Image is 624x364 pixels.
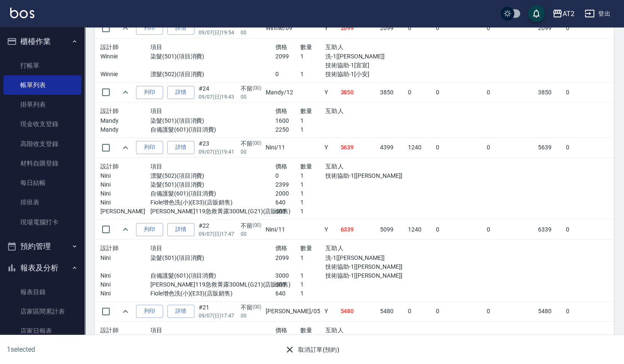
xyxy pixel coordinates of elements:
p: 1600 [275,116,300,125]
td: 1240 [406,220,434,240]
td: Nini /11 [263,138,322,157]
td: 3850 [536,83,564,102]
p: 1 [300,125,325,134]
td: 0 [485,138,536,157]
td: 0 [406,301,434,321]
span: 互助人 [325,327,344,334]
a: 店家區間累計表 [3,302,81,321]
p: 自備護髮(601)(項目消費) [150,189,275,198]
td: 0 [434,83,485,102]
td: 0 [564,18,621,38]
p: 09/07 (日) 17:47 [199,230,236,238]
td: 5639 [536,138,564,157]
p: 1 [300,198,325,207]
p: 染髮(501)(項目消費) [150,116,275,125]
span: 數量 [300,327,313,334]
p: 00 [241,29,262,36]
td: #23 [197,138,239,157]
a: 現場電腦打卡 [3,212,81,232]
p: 1 [300,289,325,298]
a: 店家日報表 [3,321,81,341]
td: 2099 [378,18,406,38]
p: 自備護髮(601)(項目消費) [150,271,275,280]
td: 4399 [378,138,406,157]
div: 不留 [241,303,262,312]
p: 2250 [275,125,300,134]
a: 掛單列表 [3,95,81,114]
p: 漂髮(502)(項目消費) [150,70,275,79]
span: 互助人 [325,108,344,114]
p: 技術協助-1[[PERSON_NAME]] [325,262,400,271]
p: 1 [300,116,325,125]
p: Nini [100,171,150,180]
td: 5480 [338,301,378,321]
span: 價格 [275,44,288,50]
p: Nini [100,198,150,207]
span: 項目 [150,163,163,170]
p: 1 [300,70,325,79]
p: 2399 [275,180,300,189]
p: 1 [300,271,325,280]
a: 詳情 [167,22,194,35]
td: Y [322,18,338,38]
div: 不留 [241,221,262,230]
p: 09/07 (日) 19:54 [199,29,236,36]
p: Fiole增色洗(小)(E33)(店販銷售) [150,289,275,298]
td: Y [322,220,338,240]
p: 2099 [275,52,300,61]
p: 09/07 (日) 19:43 [199,93,236,101]
td: 3850 [338,83,378,102]
a: 詳情 [167,86,194,99]
p: 漂髮(502)(項目消費) [150,171,275,180]
p: 1 [300,280,325,289]
td: 0 [485,301,536,321]
p: 600 [275,207,300,216]
td: 0 [564,220,621,240]
td: Y [322,83,338,102]
span: 設計師 [100,108,119,114]
td: 0 [434,301,485,321]
img: Logo [10,8,34,18]
p: 640 [275,198,300,207]
p: 00 [241,93,262,101]
td: 5639 [338,138,378,157]
td: 0 [485,83,536,102]
p: 染髮(501)(項目消費) [150,254,275,262]
a: 材料自購登錄 [3,154,81,173]
button: 列印 [136,305,163,318]
button: expand row [119,22,132,35]
p: (00) [252,84,262,93]
td: 2099 [338,18,378,38]
div: 不留 [241,84,262,93]
div: 不留 [241,139,262,148]
span: 設計師 [100,44,119,50]
p: Mandy [100,125,150,134]
p: 染髮(501)(項目消費) [150,180,275,189]
td: 5480 [378,301,406,321]
td: 0 [406,18,434,38]
button: 預約管理 [3,235,81,257]
p: (00) [252,221,262,230]
td: 5099 [378,220,406,240]
a: 詳情 [167,141,194,154]
button: 列印 [136,141,163,154]
td: 6339 [536,220,564,240]
td: Nini /11 [263,220,322,240]
p: (00) [252,139,262,148]
button: expand row [119,86,132,99]
td: 0 [485,18,536,38]
span: 互助人 [325,245,344,251]
span: 設計師 [100,163,119,170]
p: Winnie [100,70,150,79]
button: expand row [119,141,132,154]
p: [PERSON_NAME]119急救菁露300ML(G21)(店販銷售) [150,207,275,216]
button: expand row [119,305,132,318]
button: 取消訂單(預約) [281,342,343,358]
span: 設計師 [100,245,119,251]
p: 洗-1[[PERSON_NAME]] [325,254,400,262]
td: #25 [197,18,239,38]
td: 0 [434,220,485,240]
button: 列印 [136,86,163,99]
p: [PERSON_NAME] [100,207,150,216]
button: 登出 [581,6,614,22]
